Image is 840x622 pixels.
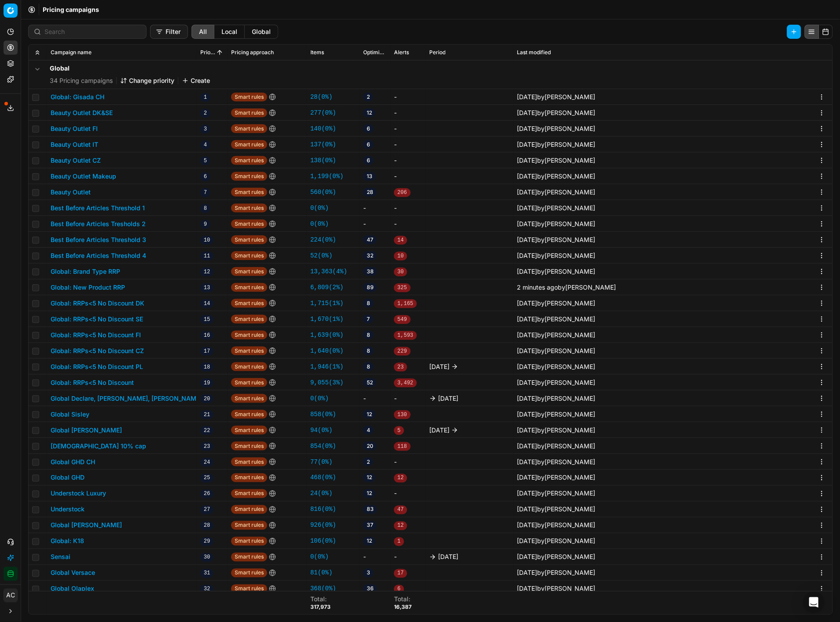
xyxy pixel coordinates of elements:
span: Smart rules [231,585,267,593]
span: [DATE] [429,362,449,371]
span: Campaign name [51,49,92,56]
span: 24 [200,458,214,467]
button: Global: Brand Type RRP [51,267,120,276]
span: 17 [394,569,407,578]
a: 28(0%) [310,93,332,101]
td: - [391,168,426,184]
button: Beauty Outlet Makeup [51,172,116,181]
span: Smart rules [231,553,267,562]
a: 77(0%) [310,458,332,466]
span: 7 [200,188,210,197]
span: 3,492 [394,379,417,387]
span: 130 [394,410,411,419]
span: Smart rules [231,315,267,324]
span: [DATE] [517,521,538,529]
span: [DATE] [517,141,538,148]
button: Global Sisley [51,410,89,419]
span: 12 [394,474,407,483]
a: 0(0%) [310,553,329,562]
span: 31 [200,569,214,578]
span: 52 [363,378,376,387]
button: Filter [150,25,188,39]
span: 47 [363,235,377,244]
div: by [PERSON_NAME] [517,489,596,498]
span: Smart rules [231,378,267,387]
div: by [PERSON_NAME] [517,156,596,165]
button: [DEMOGRAPHIC_DATA] 10% cap [51,442,146,451]
a: 94(0%) [310,426,332,435]
span: Smart rules [231,124,267,133]
span: 23 [394,363,407,372]
a: 138(0%) [310,156,336,165]
button: Beauty Outlet CZ [51,156,101,165]
button: Global: New Product RRP [51,283,125,292]
a: 1,715(1%) [310,299,344,308]
button: Global Olaplex [51,585,94,593]
span: 8 [363,299,374,308]
span: [DATE] [517,299,538,307]
span: 13 [363,172,376,181]
a: 0(0%) [310,394,329,403]
span: [DATE] [517,188,538,196]
button: all [192,25,214,39]
span: [DATE] [517,553,538,561]
div: by [PERSON_NAME] [517,188,596,197]
span: Last modified [517,49,551,56]
a: 277(0%) [310,108,336,117]
a: 1,199(0%) [310,172,344,181]
button: Best Before Articles Tresholds 2 [51,220,146,228]
div: by [PERSON_NAME] [517,378,596,387]
div: by [PERSON_NAME] [517,585,596,593]
div: by [PERSON_NAME] [517,426,596,435]
td: - [391,549,426,565]
button: Global GHD [51,473,85,482]
span: Smart rules [231,362,267,371]
td: - [360,549,391,565]
span: 12 [394,521,407,530]
a: 468(0%) [310,473,336,482]
span: Smart rules [231,394,267,403]
span: 32 [363,251,377,260]
span: 12 [363,473,376,482]
div: 317,973 [310,604,331,611]
a: 368(0%) [310,585,336,593]
span: 12 [363,108,376,117]
span: Smart rules [231,331,267,339]
span: [DATE] [517,426,538,434]
a: 1,670(1%) [310,315,344,324]
span: 13 [200,283,214,292]
span: Smart rules [231,283,267,292]
span: Smart rules [231,156,267,165]
span: Alerts [394,49,409,56]
button: global [245,25,278,39]
span: Smart rules [231,172,267,181]
span: 14 [394,236,407,245]
button: Best Before Articles Threshold 1 [51,204,145,212]
span: [DATE] [517,395,538,402]
td: - [360,216,391,232]
span: [DATE] [429,426,449,435]
span: Smart rules [231,267,267,276]
span: Smart rules [231,140,267,149]
span: 8 [200,204,210,213]
div: by [PERSON_NAME] [517,299,596,308]
div: Total : [394,595,412,604]
span: 206 [394,188,411,197]
div: by [PERSON_NAME] [517,553,596,562]
span: 36 [363,585,377,593]
td: - [391,89,426,105]
div: by [PERSON_NAME] [517,505,596,514]
div: by [PERSON_NAME] [517,251,596,260]
a: 854(0%) [310,442,336,451]
div: Open Intercom Messenger [803,592,825,613]
span: 10 [394,252,407,261]
span: [DATE] [517,442,538,450]
span: 6 [363,124,374,133]
button: Global [PERSON_NAME] [51,521,122,530]
span: 37 [363,521,377,530]
span: 89 [363,283,377,292]
span: [DATE] [517,236,538,243]
span: 23 [200,442,214,451]
span: [DATE] [517,410,538,418]
span: 8 [363,331,374,339]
